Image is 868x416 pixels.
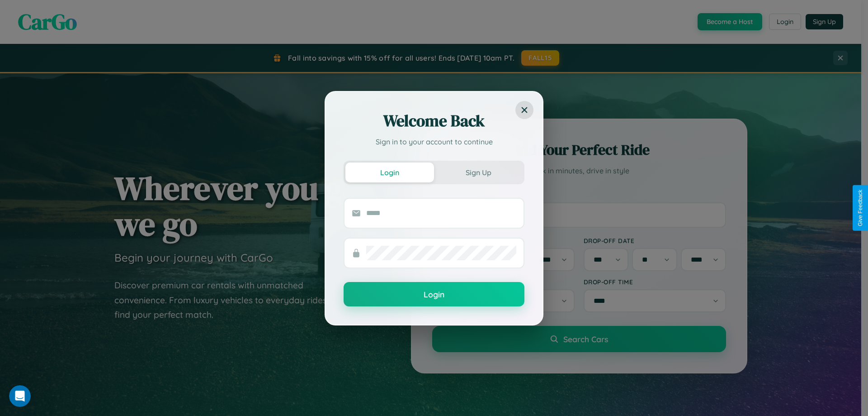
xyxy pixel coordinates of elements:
[344,110,524,132] h2: Welcome Back
[344,136,524,147] p: Sign in to your account to continue
[434,163,523,182] button: Sign Up
[345,163,434,182] button: Login
[857,190,863,226] div: Give Feedback
[9,385,31,407] iframe: Intercom live chat
[344,282,524,306] button: Login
